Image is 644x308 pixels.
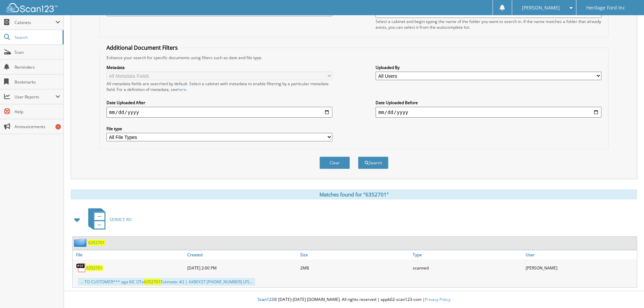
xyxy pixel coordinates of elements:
[86,265,103,271] a: 6352701
[376,100,601,105] label: Date Uploaded Before
[7,3,57,12] img: scan123-logo-white.svg
[64,291,644,308] div: © [DATE]-[DATE] [DOMAIN_NAME]. All rights reserved | appb02-scan123-com |
[106,107,332,118] input: start
[186,250,299,259] a: Created
[411,261,524,275] div: scanned
[15,64,60,70] span: Reminders
[15,49,60,55] span: Scan
[74,238,88,247] img: folder2.png
[106,65,332,70] label: Metadata
[376,19,601,30] div: Select a cabinet and begin typing the name of the folder you want to search in. If the name match...
[84,206,132,233] a: SERVICE RO
[186,261,299,275] div: [DATE] 2:00 PM
[76,263,86,273] img: PDF.png
[15,124,60,129] span: Announcements
[15,20,55,25] span: Cabinets
[376,107,601,118] input: end
[586,6,625,10] span: Heritage Ford Inc
[110,217,132,222] span: SERVICE RO
[358,157,388,169] button: Search
[88,240,105,245] a: 6352701
[376,65,601,70] label: Uploaded By
[319,157,350,169] button: Clear
[177,87,186,92] a: here
[103,55,605,61] div: Enhance your search for specific documents using filters such as date and file type.
[144,279,161,285] span: 6352701
[106,81,332,92] div: All metadata fields are searched by default. Select a cabinet with metadata to enable filtering b...
[78,278,255,286] div: ... TO CUSTOMER*** aga KIC OTe Estimate: #2 | AX80Y27 [PHONE_NUMBER] LFS...
[103,44,181,51] legend: Additional Document Filters
[106,100,332,105] label: Date Uploaded After
[73,250,186,259] a: File
[15,94,55,100] span: User Reports
[106,126,332,132] label: File type
[299,250,411,259] a: Size
[299,261,411,275] div: 2MB
[15,109,60,115] span: Help
[524,261,637,275] div: [PERSON_NAME]
[15,34,59,40] span: Search
[55,124,61,129] div: 1
[522,6,560,10] span: [PERSON_NAME]
[71,189,637,199] div: Matches found for "6352701"
[411,250,524,259] a: Type
[258,297,274,302] span: Scan123
[425,297,450,302] a: Privacy Policy
[15,79,60,85] span: Bookmarks
[524,250,637,259] a: User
